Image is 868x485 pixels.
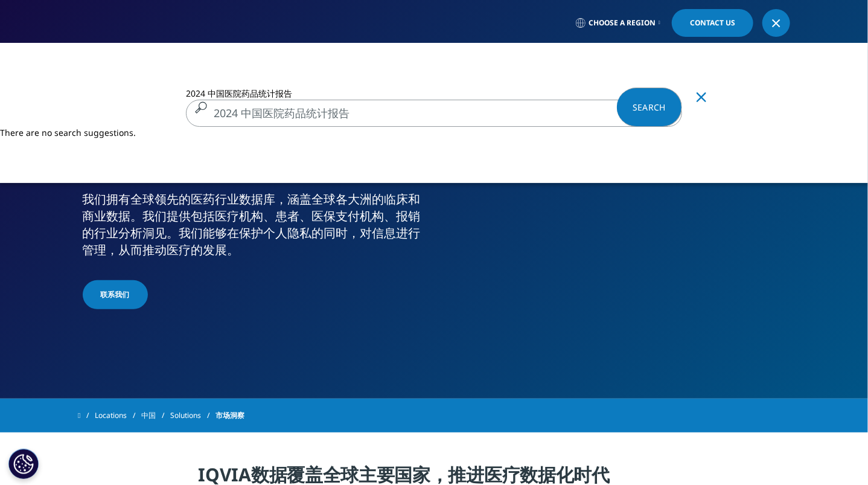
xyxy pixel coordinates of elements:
[186,88,292,99] span: 2024 中国医院药品统计报告
[8,449,39,479] button: Cookie 设置
[617,88,682,127] a: 搜索
[589,18,656,28] span: Choose a Region
[179,42,790,99] nav: Primary
[690,19,735,27] span: Contact Us
[697,103,706,112] div: 清除
[697,92,706,102] svg: Clear
[672,9,753,37] a: Contact Us
[186,100,682,127] input: 搜索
